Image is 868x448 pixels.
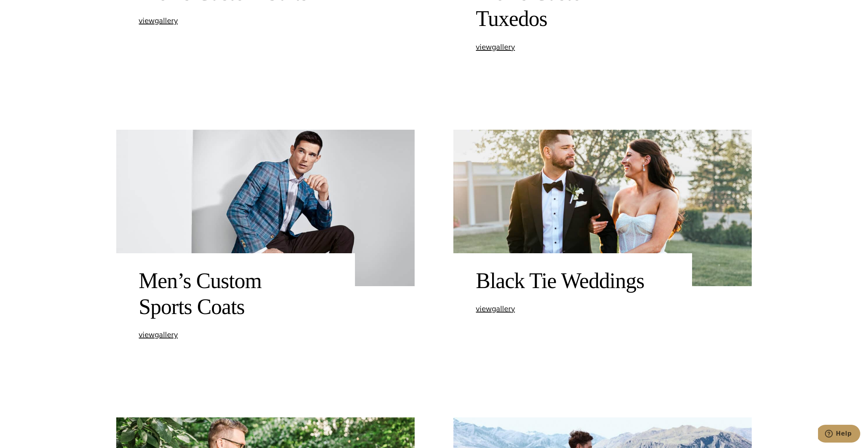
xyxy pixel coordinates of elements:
iframe: Opens a widget where you can chat to one of our agents [818,425,860,444]
span: view gallery [139,329,178,340]
span: view gallery [476,303,515,314]
a: viewgallery [139,331,178,339]
h2: Men’s Custom Sports Coats [139,268,332,320]
a: viewgallery [476,43,515,51]
span: view gallery [139,15,178,26]
img: Client in blue bespoke Loro Piana sportscoat, white shirt. [116,130,415,286]
h2: Black Tie Weddings [476,268,670,294]
img: Bride & groom outside. Bride wearing low cut wedding dress. Groom wearing wedding tuxedo by Zegna. [453,130,752,286]
span: view gallery [476,41,515,53]
a: viewgallery [476,305,515,313]
a: viewgallery [139,17,178,25]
